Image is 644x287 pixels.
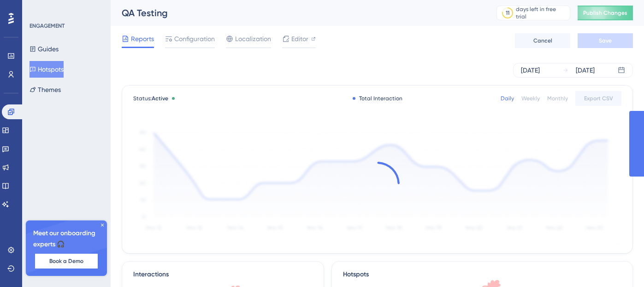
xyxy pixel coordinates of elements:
div: Hotspots [343,269,621,280]
div: days left in free trial [516,6,567,20]
div: Weekly [521,95,540,102]
div: [DATE] [576,65,595,76]
div: QA Testing [122,6,473,19]
div: Total Interaction [353,95,402,102]
div: Daily [501,95,514,102]
button: Save [578,33,633,48]
button: Book a Demo [35,254,98,269]
button: Export CSV [575,91,621,106]
span: Export CSV [584,95,613,102]
span: Reports [131,33,154,44]
iframe: UserGuiding AI Assistant Launcher [605,250,633,278]
div: Monthly [547,95,568,102]
span: Book a Demo [49,257,83,265]
div: [DATE] [521,65,540,76]
button: Publish Changes [578,6,633,20]
div: ENGAGEMENT [30,22,65,30]
span: Status: [133,95,168,102]
span: Active [152,95,168,102]
span: Meet our onboarding experts 🎧 [33,228,100,250]
span: Editor [291,33,308,44]
span: Configuration [174,33,215,44]
span: Publish Changes [583,9,627,17]
button: Hotspots [30,61,64,78]
button: Cancel [515,33,570,48]
span: Localization [235,33,271,44]
div: Interactions [133,269,169,280]
span: Save [599,37,612,44]
div: 11 [506,9,509,17]
button: Guides [30,41,59,57]
span: Cancel [533,37,552,44]
button: Themes [30,81,61,98]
